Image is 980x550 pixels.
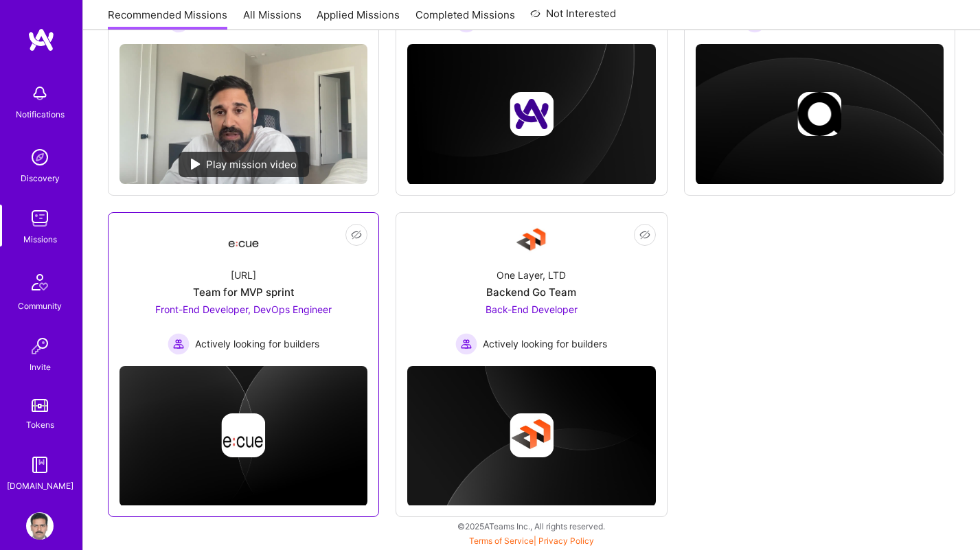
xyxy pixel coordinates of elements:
img: cover [407,44,655,185]
a: All Missions [243,8,301,30]
img: teamwork [26,205,54,232]
span: Front-End Developer, DevOps Engineer [155,303,332,315]
span: Actively looking for builders [483,336,607,351]
img: Invite [26,332,54,360]
img: cover [407,366,655,507]
img: Company Logo [515,224,548,257]
div: Notifications [16,107,65,122]
img: User Avatar [26,512,54,540]
div: Discovery [21,171,60,185]
img: Company logo [797,92,841,136]
div: One Layer, LTD [497,268,566,282]
div: Missions [23,232,57,247]
span: Back-End Developer [486,303,578,315]
div: Backend Go Team [486,285,576,299]
img: Actively looking for builders [455,333,477,355]
a: Completed Missions [415,8,515,30]
div: Play mission video [179,152,309,177]
a: Privacy Policy [538,536,594,546]
img: logo [27,27,55,52]
img: cover [696,44,944,185]
img: discovery [26,144,54,171]
div: Tokens [26,417,54,432]
img: Company logo [510,92,554,136]
div: Invite [30,360,51,374]
img: Company Logo [227,228,260,253]
img: play [191,159,201,170]
img: Actively looking for builders [168,333,190,355]
a: Recommended Missions [108,8,227,30]
img: Community [23,266,56,299]
img: bell [26,80,54,107]
img: cover [119,366,367,507]
div: Community [18,299,62,313]
div: [URL] [231,268,256,282]
img: guide book [26,451,54,479]
span: Actively looking for builders [195,336,319,351]
a: Terms of Service [469,536,534,546]
a: Applied Missions [317,8,400,30]
a: Not Interested [530,5,616,30]
img: tokens [32,399,48,412]
img: Company logo [510,413,554,457]
i: icon EyeClosed [639,229,650,240]
a: Company Logo[URL]Team for MVP sprintFront-End Developer, DevOps Engineer Actively looking for bui... [119,224,367,355]
img: Company logo [222,413,266,457]
a: Company LogoOne Layer, LTDBackend Go TeamBack-End Developer Actively looking for buildersActively... [407,224,655,355]
div: Team for MVP sprint [193,285,295,299]
img: No Mission [119,44,367,183]
i: icon EyeClosed [351,229,362,240]
span: | [469,536,594,546]
div: © 2025 ATeams Inc., All rights reserved. [82,509,980,543]
div: [DOMAIN_NAME] [7,479,73,493]
a: User Avatar [23,512,57,540]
